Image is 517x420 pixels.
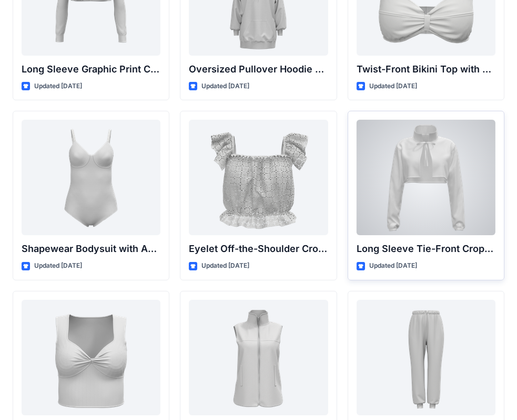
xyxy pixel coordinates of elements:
[22,62,160,77] p: Long Sleeve Graphic Print Cropped Turtleneck
[369,81,417,92] p: Updated [DATE]
[189,120,328,235] a: Eyelet Off-the-Shoulder Crop Top with Ruffle Straps
[34,81,82,92] p: Updated [DATE]
[34,260,82,271] p: Updated [DATE]
[369,260,417,271] p: Updated [DATE]
[357,120,495,235] a: Long Sleeve Tie-Front Cropped Shrug
[22,241,160,256] p: Shapewear Bodysuit with Adjustable Straps
[189,62,328,77] p: Oversized Pullover Hoodie with Front Pocket
[357,300,495,415] a: Drawstring Fleece Joggers
[189,241,328,256] p: Eyelet Off-the-Shoulder Crop Top with Ruffle Straps
[22,300,160,415] a: Sleeveless Sweetheart Neck Twist-Front Crop Top
[189,300,328,415] a: Zip-Up Stand Collar Sleeveless Vest
[201,81,249,92] p: Updated [DATE]
[201,260,249,271] p: Updated [DATE]
[357,62,495,77] p: Twist-Front Bikini Top with Thin Straps
[357,241,495,256] p: Long Sleeve Tie-Front Cropped Shrug
[22,120,160,235] a: Shapewear Bodysuit with Adjustable Straps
